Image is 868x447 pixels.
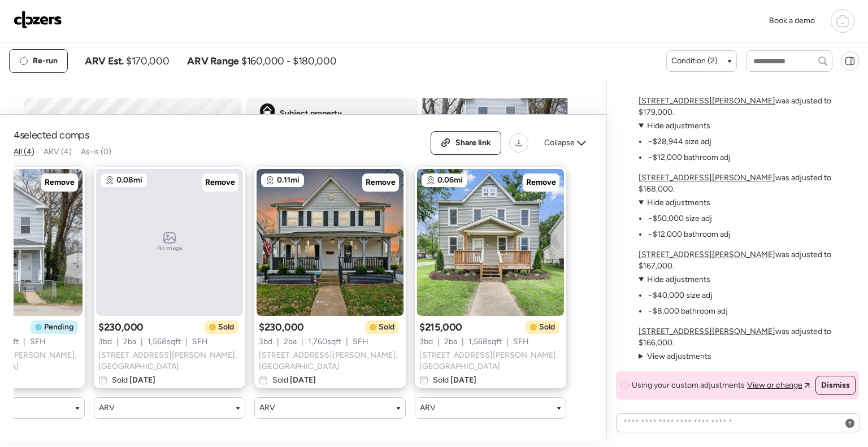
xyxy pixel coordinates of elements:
span: 3 bd [259,336,272,348]
span: 2 ba [444,336,457,348]
span: [STREET_ADDRESS][PERSON_NAME] , [GEOGRAPHIC_DATA] [259,350,401,372]
span: No image [157,244,182,253]
span: Sold [218,322,234,333]
span: [DATE] [128,375,155,385]
span: $230,000 [259,320,304,334]
span: 2 ba [284,336,297,348]
a: [STREET_ADDRESS][PERSON_NAME] [639,96,775,106]
span: 2 ba [123,336,136,348]
span: ARV [420,402,436,414]
a: View or change [747,380,810,391]
p: was adjusted to $166,000. [639,326,859,349]
span: | [277,336,279,348]
summary: Hide adjustments [639,274,728,285]
span: ARV [99,402,115,414]
span: 0.08mi [116,175,142,186]
span: | [23,336,25,348]
span: Book a demo [769,16,815,25]
span: ARV (4) [44,147,72,157]
span: Pending [44,322,73,333]
li: −$12,000 bathroom adj [648,152,731,163]
span: $170,000 [126,54,169,68]
li: −$28,944 size adj [648,136,711,147]
span: Re-run [33,55,58,67]
span: $230,000 [98,320,144,334]
span: Sold [539,322,555,333]
img: Logo [14,11,62,29]
span: | [185,336,188,348]
span: SFH [192,336,208,348]
span: | [506,336,509,348]
span: Remove [45,177,75,188]
span: Subject property [280,108,342,119]
span: Condition (2) [671,55,718,67]
a: [STREET_ADDRESS][PERSON_NAME] [639,327,775,336]
span: [DATE] [288,375,316,385]
span: 1,568 sqft [468,336,502,348]
span: ARV [259,402,275,414]
span: Remove [526,177,556,188]
span: ARV Est. [85,54,124,68]
span: Hide adjustments [647,275,710,284]
span: Dismiss [821,380,850,391]
span: Hide adjustments [647,198,710,207]
span: Using your custom adjustments [632,380,745,391]
span: 3 bd [98,336,112,348]
li: −$40,000 size adj [648,290,713,301]
span: | [462,336,464,348]
span: Remove [366,177,396,188]
span: | [437,336,440,348]
span: ARV Range [187,54,239,68]
span: | [141,336,143,348]
span: Collapse [544,137,575,149]
a: [STREET_ADDRESS][PERSON_NAME] [639,173,775,183]
p: was adjusted to $179,000. [639,96,859,118]
span: 1,760 sqft [308,336,341,348]
li: −$8,000 bathroom adj [648,306,728,317]
span: 0.11mi [277,175,300,186]
summary: Hide adjustments [639,197,731,209]
li: −$50,000 size adj [648,213,712,224]
span: As-is (0) [81,147,111,157]
span: All (4) [14,147,34,157]
span: $160,000 - $180,000 [241,54,336,68]
span: | [301,336,303,348]
span: Hide adjustments [647,121,710,131]
p: was adjusted to $167,000. [639,249,859,272]
span: Sold [272,375,316,386]
span: View or change [747,380,802,391]
span: 0.06mi [437,175,463,186]
span: 1,568 sqft [147,336,181,348]
a: [STREET_ADDRESS][PERSON_NAME] [639,250,775,259]
span: Remove [205,177,235,188]
span: Sold [112,375,155,386]
span: SFH [353,336,368,348]
span: Share link [455,137,491,149]
span: View adjustments [647,351,711,361]
summary: Hide adjustments [639,120,731,132]
span: [DATE] [449,375,476,385]
p: was adjusted to $168,000. [639,172,859,195]
span: $215,000 [419,320,462,334]
span: SFH [30,336,46,348]
span: 3 bd [419,336,433,348]
summary: View adjustments [639,351,711,362]
span: [STREET_ADDRESS][PERSON_NAME] , [GEOGRAPHIC_DATA] [419,350,562,372]
span: 4 selected comps [14,128,89,142]
span: | [116,336,119,348]
span: SFH [513,336,529,348]
span: | [346,336,348,348]
span: Sold [379,322,394,333]
span: Sold [433,375,476,386]
span: [STREET_ADDRESS][PERSON_NAME] , [GEOGRAPHIC_DATA] [98,350,241,372]
li: −$12,000 bathroom adj [648,229,731,240]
